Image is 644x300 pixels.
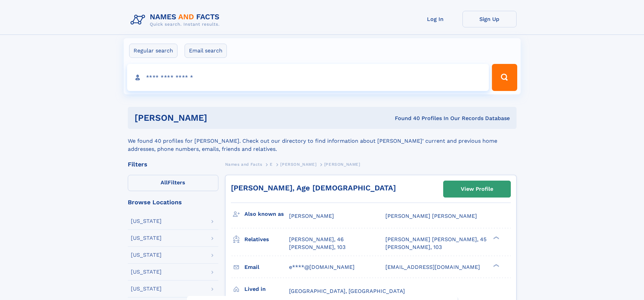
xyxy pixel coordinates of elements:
a: [PERSON_NAME], Age [DEMOGRAPHIC_DATA] [231,184,396,192]
label: Filters [128,175,218,191]
span: All [161,179,168,186]
span: [PERSON_NAME] [PERSON_NAME] [385,213,477,219]
div: Found 40 Profiles In Our Records Database [301,115,510,122]
h3: Also known as [244,208,289,220]
span: E [270,162,273,167]
div: View Profile [461,181,493,197]
label: Regular search [129,44,177,58]
span: [PERSON_NAME] [324,162,360,167]
div: Filters [128,161,218,167]
div: [US_STATE] [131,269,162,275]
a: E [270,160,273,168]
h3: Relatives [244,234,289,245]
h1: [PERSON_NAME] [135,114,301,122]
span: [EMAIL_ADDRESS][DOMAIN_NAME] [385,264,480,270]
a: [PERSON_NAME] [PERSON_NAME], 45 [385,236,486,243]
a: Log In [408,11,462,27]
div: Browse Locations [128,199,218,205]
img: Logo Names and Facts [128,11,225,29]
a: [PERSON_NAME], 103 [385,244,442,251]
span: [PERSON_NAME] [289,213,334,219]
div: ❯ [492,263,500,268]
a: Names and Facts [225,160,262,168]
div: [US_STATE] [131,252,162,258]
button: Search Button [492,64,517,91]
a: Sign Up [462,11,517,27]
span: [GEOGRAPHIC_DATA], [GEOGRAPHIC_DATA] [289,288,405,294]
a: [PERSON_NAME] [280,160,316,168]
h3: Lived in [244,283,289,295]
div: ❯ [492,236,500,240]
div: [US_STATE] [131,235,162,241]
a: [PERSON_NAME], 46 [289,236,344,243]
a: View Profile [444,181,510,197]
div: We found 40 profiles for [PERSON_NAME]. Check out our directory to find information about [PERSON... [128,129,517,153]
span: [PERSON_NAME] [280,162,316,167]
div: [US_STATE] [131,286,162,292]
div: [US_STATE] [131,218,162,224]
label: Email search [185,44,227,58]
input: search input [127,64,489,91]
h3: Email [244,261,289,273]
a: [PERSON_NAME], 103 [289,244,345,251]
